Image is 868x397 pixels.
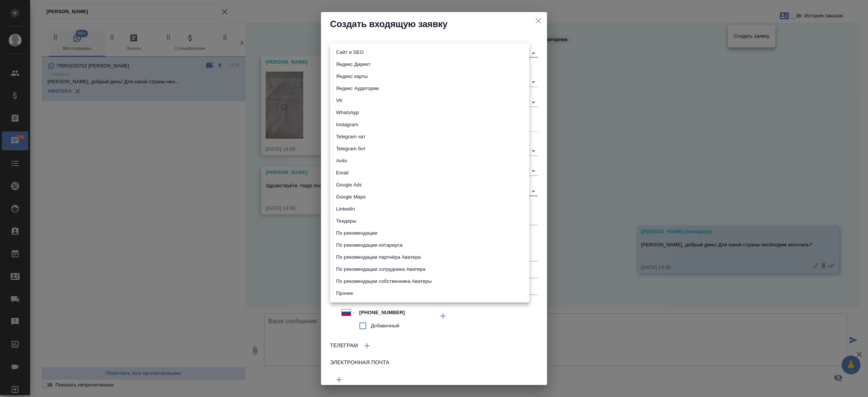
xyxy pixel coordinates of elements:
[330,251,529,263] li: По рекомендации партнёра Аватера
[330,95,529,107] li: VK
[330,287,529,299] li: Прочее
[330,107,529,119] li: WhatsApp
[330,46,529,58] li: Сайт и SEO
[330,119,529,131] li: Instagram
[330,179,529,191] li: Google Ads
[330,143,529,155] li: Telegram бот
[330,263,529,275] li: По рекомендации сотрудника Аватера
[330,155,529,167] li: Avito
[330,167,529,179] li: Email
[330,131,529,143] li: Telegram чат
[330,70,529,82] li: Яндекс карты
[330,203,529,215] li: LinkedIn
[330,58,529,70] li: Яндекс Директ
[330,191,529,203] li: Google Maps
[330,227,529,239] li: По рекомендации
[330,215,529,227] li: Тендеры
[330,275,529,287] li: По рекомендации собственника Аватеры
[330,82,529,95] li: Яндекс Аудитории
[330,239,529,251] li: По рекомендации нотариуса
